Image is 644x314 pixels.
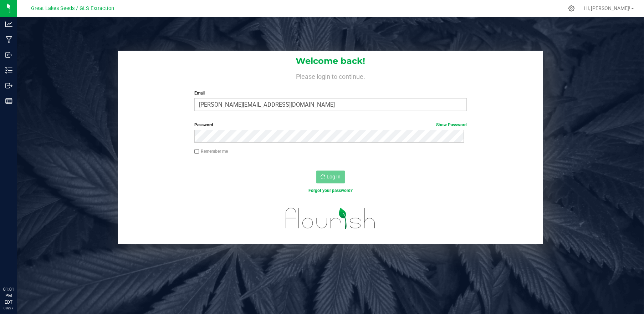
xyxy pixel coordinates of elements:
span: Hi, [PERSON_NAME]! [584,5,630,11]
h4: Please login to continue. [118,71,543,80]
inline-svg: Outbound [5,82,12,89]
p: 01:01 PM EDT [3,286,14,305]
inline-svg: Inbound [5,51,12,59]
h1: Welcome back! [118,56,543,66]
a: Show Password [436,122,467,127]
span: Great Lakes Seeds / GLS Extraction [31,5,114,11]
a: Forgot your password? [308,188,353,193]
label: Email [194,90,467,96]
inline-svg: Manufacturing [5,36,12,43]
input: Remember me [194,149,199,154]
inline-svg: Analytics [5,21,12,28]
img: flourish_logo.svg [277,201,384,235]
span: Password [194,122,213,127]
div: Manage settings [567,5,576,12]
label: Remember me [194,148,228,155]
button: Log In [316,171,345,183]
p: 08/27 [3,305,14,311]
inline-svg: Inventory [5,67,12,74]
span: Log In [327,174,341,179]
inline-svg: Reports [5,97,12,105]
